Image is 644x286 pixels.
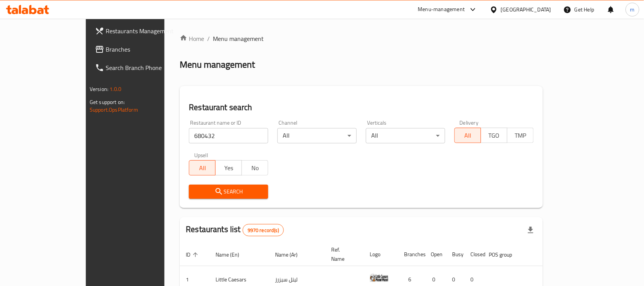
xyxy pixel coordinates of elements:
[243,224,284,236] div: Total records count
[522,221,540,239] div: Export file
[507,128,534,143] button: TMP
[398,243,425,266] th: Branches
[489,250,522,259] span: POS group
[245,162,265,174] span: No
[275,250,308,259] span: Name (Ar)
[219,162,239,174] span: Yes
[109,84,121,94] span: 1.0.0
[189,160,216,175] button: All
[418,5,465,14] div: Menu-management
[207,34,210,43] li: /
[484,130,504,141] span: TGO
[501,5,551,14] div: [GEOGRAPHIC_DATA]
[194,153,208,158] label: Upsell
[213,34,264,43] span: Menu management
[481,128,507,143] button: TGO
[216,250,249,259] span: Name (En)
[90,84,108,94] span: Version:
[366,128,445,143] div: All
[106,63,187,72] span: Search Branch Phone
[186,250,200,259] span: ID
[180,34,543,43] nav: breadcrumb
[454,128,481,143] button: All
[446,243,464,266] th: Busy
[89,22,193,40] a: Restaurants Management
[425,243,446,266] th: Open
[215,160,242,175] button: Yes
[89,58,193,77] a: Search Branch Phone
[186,224,284,236] h2: Restaurants list
[630,5,635,14] span: m
[241,160,268,175] button: No
[90,97,125,107] span: Get support on:
[195,187,262,197] span: Search
[460,120,479,125] label: Delivery
[180,58,255,71] h2: Menu management
[243,227,283,234] span: 9970 record(s)
[189,185,268,199] button: Search
[364,243,398,266] th: Logo
[106,45,187,54] span: Branches
[277,128,357,143] div: All
[464,243,483,266] th: Closed
[458,130,478,141] span: All
[331,245,354,263] span: Ref. Name
[189,102,534,113] h2: Restaurant search
[89,40,193,58] a: Branches
[90,105,138,115] a: Support.OpsPlatform
[189,128,268,143] input: Search for restaurant name or ID..
[510,130,531,141] span: TMP
[192,162,213,174] span: All
[106,26,187,36] span: Restaurants Management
